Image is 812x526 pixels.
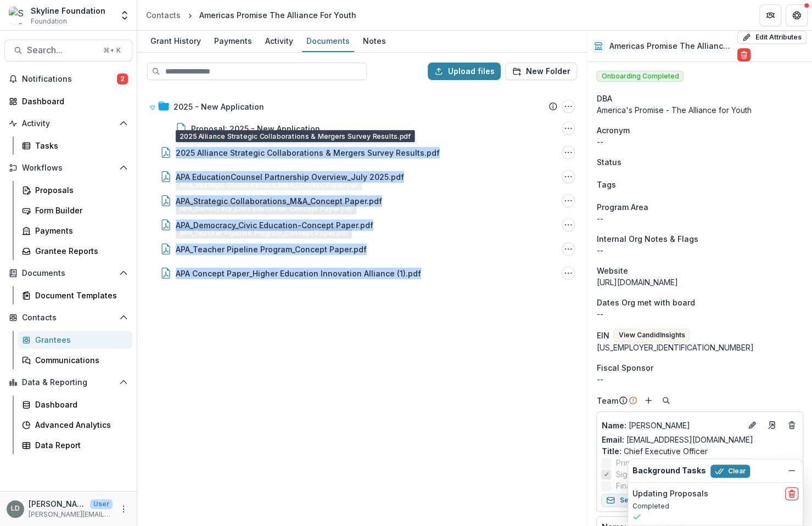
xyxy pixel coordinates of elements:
button: delete [785,487,798,500]
div: Payments [35,225,124,236]
button: 2025 - New Application Options [562,100,575,113]
span: DBA [596,93,612,104]
a: Dashboard [18,395,132,414]
div: Dashboard [35,399,124,410]
a: Dashboard [4,92,132,110]
div: APA_Democracy_Civic Education-Concept Paper.pdfAPA_Democracy_Civic Education-Concept Paper.pdf Op... [145,214,579,236]
a: Go to contact [763,416,781,434]
span: Notifications [22,75,117,84]
button: Open Workflows [4,159,132,177]
div: Communications [35,354,124,366]
div: Tasks [35,140,124,151]
button: Partners [759,4,781,26]
button: Open Documents [4,264,132,282]
div: Grant History [146,33,205,49]
span: Financial Contact [615,480,677,491]
p: Completed [632,501,798,511]
div: APA_Teacher Pipeline Program_Concept Paper.pdfAPA_Teacher Pipeline Program_Concept Paper.pdf Options [145,238,579,260]
button: Get Help [786,4,808,26]
a: Grant History [146,31,205,52]
h2: Updating Proposals [632,489,708,499]
button: Notifications2 [4,70,132,88]
p: -- [596,245,803,256]
a: Form Builder [18,201,132,219]
span: Internal Org Notes & Flags [596,233,698,245]
p: User [90,499,113,509]
div: Grantee Reports [35,245,124,257]
span: Website [596,265,628,276]
button: Search... [4,39,132,61]
div: 2025 - New Application2025 - New Application OptionsProposal: 2025 - New ApplicationProposal: 202... [145,95,579,139]
p: [PERSON_NAME][EMAIL_ADDRESS][DOMAIN_NAME] [29,510,113,519]
button: Deletes [785,418,798,432]
button: Open entity switcher [117,4,132,26]
button: New Folder [505,63,577,80]
div: Lisa Dinh [11,505,20,512]
a: Activity [261,31,298,52]
div: Grantees [35,334,124,346]
div: Activity [261,33,298,49]
span: Foundation [31,16,67,26]
span: Acronym [596,125,629,136]
div: Notes [359,33,390,49]
div: APA_Strategic Collaborations_M&A_Concept Paper.pdfAPA_Strategic Collaborations_M&A_Concept Paper.... [145,190,579,212]
a: Communications [18,351,132,369]
button: Dismiss [785,464,798,477]
div: APA Concept Paper_Higher Education Innovation Alliance (1).pdfAPA Concept Paper_Higher Education ... [145,262,579,284]
a: Name: [PERSON_NAME] [601,420,741,431]
div: APA EducationCounsel Partnership Overview_July 2025.pdfAPA EducationCounsel Partnership Overview_... [145,166,579,188]
span: Name : [601,421,626,430]
button: Clear [710,465,750,478]
div: Form Builder [35,205,124,216]
span: Activity [22,119,115,128]
div: Proposal: 2025 - New Application [191,123,320,134]
button: APA Concept Paper_Higher Education Innovation Alliance (1).pdf Options [562,267,575,280]
div: 2025 - New Application2025 - New Application Options [145,95,579,117]
a: Grantee Reports [18,242,132,260]
a: Proposals [18,181,132,199]
div: APA Concept Paper_Higher Education Innovation Alliance (1).pdf [176,268,421,279]
span: Tags [596,179,615,190]
span: Documents [22,269,115,278]
span: Onboarding Completed [596,71,684,82]
div: Americas Promise The Alliance For Youth [199,9,356,21]
span: Search... [27,45,97,55]
p: -- [596,213,803,224]
button: APA_Teacher Pipeline Program_Concept Paper.pdf Options [562,242,575,256]
button: Send Invite [601,494,660,507]
button: Search [659,394,673,407]
a: Advanced Analytics [18,416,132,434]
p: [PERSON_NAME] [601,420,741,431]
p: EIN [596,330,609,341]
span: Title : [601,446,621,456]
h2: Americas Promise The Alliance For Youth [609,42,733,51]
div: ⌘ + K [101,44,123,56]
div: 2025 Alliance Strategic Collaborations & Mergers Survey Results.pdf [176,147,440,159]
p: -- [596,136,803,148]
div: 2025 Alliance Strategic Collaborations & Mergers Survey Results.pdf2025 Alliance Strategic Collab... [145,142,579,163]
a: Notes [359,31,390,52]
span: 2 [117,73,128,84]
div: -- [596,374,803,385]
div: Proposals [35,184,124,196]
p: Team [596,395,618,406]
button: View CandidInsights [613,329,690,342]
a: Payments [18,222,132,240]
a: Documents [302,31,354,52]
a: Document Templates [18,286,132,304]
h2: Background Tasks [632,466,706,476]
span: Email: [601,435,624,444]
span: Fiscal Sponsor [596,362,653,374]
button: Open Data & Reporting [4,374,132,391]
button: Delete [737,48,751,61]
div: APA_Strategic Collaborations_M&A_Concept Paper.pdf [176,195,382,207]
div: Documents [302,33,354,49]
button: Open Contacts [4,309,132,326]
button: APA_Democracy_Civic Education-Concept Paper.pdf Options [562,218,575,231]
a: Payments [210,31,256,52]
a: [URL][DOMAIN_NAME] [596,278,677,287]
